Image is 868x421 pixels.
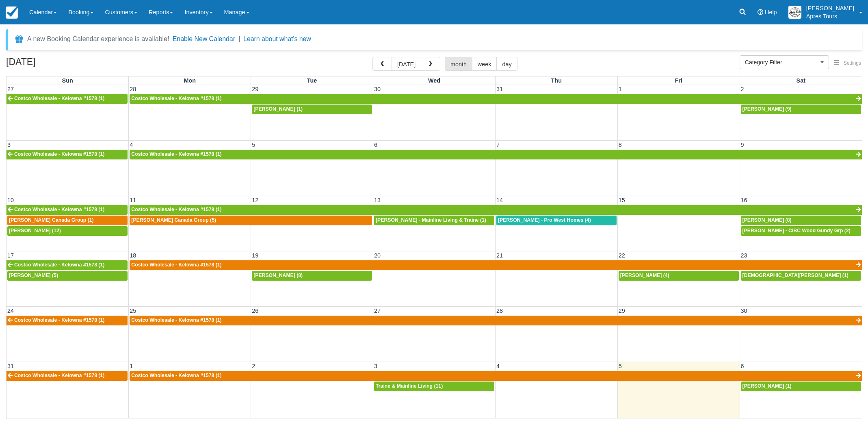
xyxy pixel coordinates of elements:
span: 21 [496,252,504,259]
a: [PERSON_NAME] - CIBC Wood Gundy Grp (2) [741,226,861,236]
span: [PERSON_NAME] (4) [620,273,669,278]
span: Settings [844,60,861,66]
span: Costco Wholesale - Kelowna #1578 (1) [14,317,104,323]
span: | [238,35,240,42]
a: Costco Wholesale - Kelowna #1578 (1) [130,94,862,104]
span: 11 [129,197,137,203]
span: Tue [307,77,317,84]
span: [PERSON_NAME] (9) [742,106,792,112]
span: 12 [251,197,259,203]
p: Apres Tours [806,12,854,20]
span: 1 [129,363,134,369]
span: Sat [797,77,805,84]
span: 7 [496,142,500,148]
a: Costco Wholesale - Kelowna #1578 (1) [6,260,128,270]
a: [PERSON_NAME] (8) [741,216,861,225]
span: 14 [496,197,504,203]
span: [PERSON_NAME] - Pro West Homes (4) [498,217,591,223]
a: [PERSON_NAME] - Mainline Living & Traine (1) [374,216,494,225]
span: 13 [373,197,381,203]
span: Costco Wholesale - Kelowna #1578 (1) [131,151,221,157]
a: Costco Wholesale - Kelowna #1578 (1) [6,94,128,104]
span: 17 [6,252,15,259]
span: 20 [373,252,381,259]
span: [PERSON_NAME] (8) [742,217,792,223]
span: Wed [428,77,440,84]
a: Costco Wholesale - Kelowna #1578 (1) [130,316,862,325]
span: Category Filter [745,58,818,66]
span: 4 [496,363,500,369]
span: 22 [618,252,626,259]
button: month [445,57,472,71]
span: 3 [6,142,11,148]
span: 23 [740,252,748,259]
span: 6 [373,142,378,148]
span: Traine & Mainline Living (11) [376,383,443,389]
a: [PERSON_NAME] - Pro West Homes (4) [496,216,617,225]
span: 5 [251,142,256,148]
span: [PERSON_NAME] Canada Group (1) [9,217,94,223]
div: A new Booking Calendar experience is available! [27,34,169,44]
span: 27 [373,308,381,314]
a: Traine & Mainline Living (11) [374,382,494,391]
a: [PERSON_NAME] (8) [252,271,372,281]
span: 9 [740,142,745,148]
span: 18 [129,252,137,259]
a: [DEMOGRAPHIC_DATA][PERSON_NAME] (1) [741,271,861,281]
span: 4 [129,142,134,148]
span: 29 [618,308,626,314]
span: [PERSON_NAME] (12) [9,228,61,233]
a: Learn about what's new [243,35,311,42]
span: Mon [184,77,196,84]
span: 1 [618,86,623,92]
span: Costco Wholesale - Kelowna #1578 (1) [131,317,221,323]
span: Fri [675,77,682,84]
span: 19 [251,252,259,259]
a: [PERSON_NAME] (9) [741,105,861,114]
a: Costco Wholesale - Kelowna #1578 (1) [130,260,862,270]
span: [PERSON_NAME] Canada Group (5) [131,217,216,223]
span: 28 [129,86,137,92]
span: 3 [373,363,378,369]
span: 26 [251,308,259,314]
a: Costco Wholesale - Kelowna #1578 (1) [6,150,128,159]
button: Settings [829,57,866,69]
button: day [496,57,517,71]
a: Costco Wholesale - Kelowna #1578 (1) [130,150,862,159]
span: 30 [740,308,748,314]
span: [PERSON_NAME] - Mainline Living & Traine (1) [376,217,486,223]
span: [PERSON_NAME] (1) [253,106,303,112]
a: [PERSON_NAME] Canada Group (5) [130,216,372,225]
span: 8 [618,142,623,148]
span: 2 [740,86,745,92]
span: Costco Wholesale - Kelowna #1578 (1) [131,96,221,101]
span: 10 [6,197,15,203]
p: [PERSON_NAME] [806,4,854,12]
a: [PERSON_NAME] (4) [619,271,739,281]
span: 30 [373,86,381,92]
span: Costco Wholesale - Kelowna #1578 (1) [14,262,104,268]
img: A1 [788,6,801,19]
span: 15 [618,197,626,203]
span: 16 [740,197,748,203]
span: Costco Wholesale - Kelowna #1578 (1) [14,373,104,378]
button: [DATE] [392,57,421,71]
a: Costco Wholesale - Kelowna #1578 (1) [130,371,862,381]
span: 28 [496,308,504,314]
a: [PERSON_NAME] (1) [741,382,861,391]
span: 31 [6,363,15,369]
span: 6 [740,363,745,369]
span: 25 [129,308,137,314]
a: Costco Wholesale - Kelowna #1578 (1) [6,316,128,325]
span: Costco Wholesale - Kelowna #1578 (1) [14,207,104,212]
span: [PERSON_NAME] (1) [742,383,792,389]
span: Sun [62,77,73,84]
span: [DEMOGRAPHIC_DATA][PERSON_NAME] (1) [742,273,849,278]
span: 24 [6,308,15,314]
span: Costco Wholesale - Kelowna #1578 (1) [131,207,221,212]
span: Costco Wholesale - Kelowna #1578 (1) [14,151,104,157]
a: [PERSON_NAME] (5) [7,271,128,281]
span: Costco Wholesale - Kelowna #1578 (1) [131,373,221,378]
a: Costco Wholesale - Kelowna #1578 (1) [6,205,128,215]
span: Thu [551,77,562,84]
